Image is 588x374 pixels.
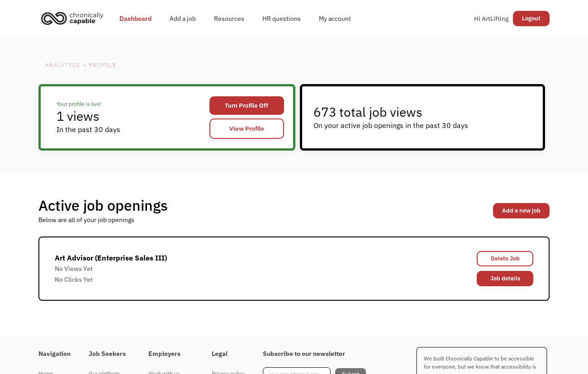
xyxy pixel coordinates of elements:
[110,4,161,33] a: Dashboard
[67,108,100,124] h2: views
[55,252,167,263] div: Art Advisor (Enterprise Sales III)
[41,91,293,144] form: Employer-Profile-Toggle-Off
[38,8,106,28] img: Chronically Capable logo
[57,124,194,135] div: In the past 30 days
[474,13,508,24] a: HiArtLifting
[209,118,284,139] a: View Profile
[161,4,205,33] a: Add a job
[38,214,174,225] div: Below are all of your job openings
[493,203,550,218] a: Add a new job
[491,253,520,264] div: Delete Job
[477,271,533,286] a: Job details
[55,263,93,274] div: No Views Yet
[38,350,71,358] h4: Navigation
[482,13,508,24] div: ArtLifting
[38,196,168,214] h1: Active job openings
[57,100,194,108] div: Your profile is live!
[474,13,480,24] div: Hi
[310,4,360,33] a: My account
[313,104,337,120] h2: 673
[253,4,310,33] a: HR questions
[212,350,245,358] h4: Legal
[57,108,64,124] h2: 1
[89,350,130,358] h4: Job Seekers
[313,120,468,131] div: On your active job openings in the past 30 days
[38,8,110,28] a: home
[339,104,422,120] h2: total job views
[38,60,550,71] div: ANALYTICS + PROFILE
[209,96,284,115] input: Turn Profile Off
[263,350,366,358] h4: Subscribe to our newsletter
[148,350,194,358] h4: Employers
[55,274,93,285] div: No Clicks Yet
[205,4,253,33] a: Resources
[513,11,550,26] a: Logout
[477,246,533,271] form: Delete-Job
